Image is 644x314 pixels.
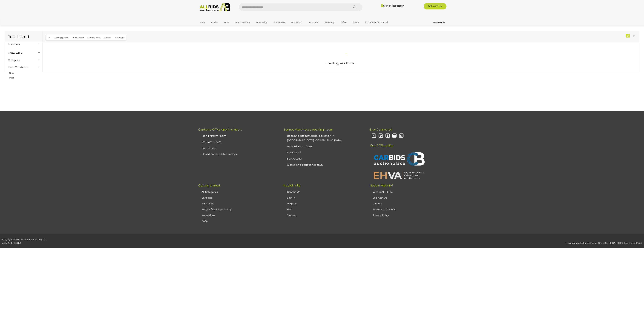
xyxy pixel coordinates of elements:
[326,61,356,65] span: Loading auctions...
[373,196,387,199] a: Sell With Us
[287,134,315,137] u: Book an appointment
[373,208,395,211] a: Terms & Conditions
[626,34,630,38] div: 0
[433,21,445,23] b: Contact Us
[9,72,14,74] a: New
[233,20,252,25] a: Antiques & Art
[286,144,362,150] li: Mon-Fri: 8am - 4pm
[271,20,287,25] a: Computers
[370,139,394,147] span: Our Affiliate Site
[284,184,300,187] span: Useful links
[370,184,393,187] span: Need more info?
[201,133,276,139] li: Mon-Fri: 9am - 5pm
[198,184,220,187] span: Getting started
[8,35,39,41] h1: Just Listed
[371,133,377,139] i: Instagram
[201,202,214,205] a: How to Bid
[198,128,242,131] span: Canberra Office opening hours
[201,220,208,223] a: FAQs
[373,214,389,217] a: Privacy Policy
[363,20,390,25] a: [GEOGRAPHIC_DATA]
[254,20,269,25] a: Hospitality
[8,43,33,46] h4: Location
[286,162,362,168] li: Closed on all public holidays.
[201,139,276,145] li: Sat: 9am - 12pm
[392,133,397,139] i: Youtube
[287,134,342,142] a: Book an appointmentfor collection in [GEOGRAPHIC_DATA] [GEOGRAPHIC_DATA]
[201,196,212,199] a: Car Sales
[86,35,102,40] button: Closing Next
[287,196,295,199] a: Sign In
[287,214,297,217] a: Sitemap
[198,3,232,12] img: Allbids.com.au
[201,208,232,211] a: Freight / Delivery / Pickup
[286,150,362,156] li: Sat: Closed
[52,35,71,40] button: Closing [DATE]
[351,20,361,25] a: Sports
[201,151,276,157] li: Closed on all public holidays.
[284,128,333,131] span: Sydney Warehouse opening hours
[287,208,292,211] a: Blog
[113,35,126,40] button: Featured
[373,190,393,193] a: Who is ALLBIDS?
[381,4,391,7] a: Sign In
[392,4,393,7] span: |
[424,3,446,9] a: Sell with us
[347,3,362,11] button: Search
[289,20,305,25] a: Household
[201,145,276,151] li: Sun: Closed
[372,149,425,170] img: CARBIDS Auctionplace
[201,190,218,193] a: All Categories
[393,4,404,7] a: Register
[373,202,382,205] a: Careers
[378,133,383,139] i: Twitter
[287,202,297,205] a: Register
[161,238,644,245] div: This page was last refreshed at: [DATE] 6:04:08 PM +11:00 (local server time)
[71,35,86,40] button: Just Listed
[307,20,321,25] a: Industrial
[372,171,425,179] img: EHVA | Evans Hastings Valuers and Auctioneers
[8,51,33,54] h4: Show Only
[8,66,33,69] h4: Item Condition
[433,20,446,24] a: Contact Us
[323,20,336,25] a: Jewellery
[102,35,113,40] button: Closed
[370,128,392,131] span: Stay Connected
[9,76,14,79] a: Used
[198,20,207,25] a: Cars
[209,20,220,25] a: Trucks
[287,190,300,193] a: Contact Us
[222,20,231,25] a: Wine
[286,156,362,162] li: Sun: Closed
[399,133,404,139] i: Google
[201,214,215,217] a: Inspections
[385,133,390,139] i: Facebook
[46,35,52,40] button: All
[339,20,349,25] a: Office
[8,59,33,62] h4: Category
